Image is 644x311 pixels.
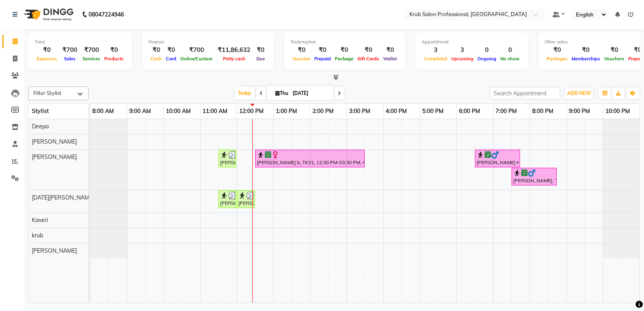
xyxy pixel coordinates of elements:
span: Completed [422,56,449,62]
div: ₹0 [333,45,355,55]
span: Online/Custom [178,56,215,62]
span: Package [333,56,355,62]
div: ₹700 [178,45,215,55]
div: Finance [149,39,268,45]
a: 10:00 AM [164,105,193,117]
span: Kaveri [32,216,48,224]
div: ₹0 [381,45,399,55]
a: 8:00 AM [90,105,116,117]
span: Filter Stylist [33,90,62,96]
div: ₹0 [164,45,178,55]
span: Gift Cards [355,56,381,62]
a: 11:00 AM [200,105,229,117]
span: Card [164,56,178,62]
div: [PERSON_NAME], TK02, 11:30 AM-12:00 PM, Hair Cut [DEMOGRAPHIC_DATA] Student [219,192,235,207]
a: 7:00 PM [493,105,519,117]
span: Products [102,56,126,62]
img: logo [21,3,76,26]
div: ₹0 [602,45,626,55]
span: Vouchers [602,56,626,62]
span: Cash [149,56,164,62]
div: 0 [498,45,522,55]
div: ₹0 [312,45,333,55]
div: ₹0 [545,45,570,55]
div: ₹11,86,632 [215,45,254,55]
span: Services [80,56,102,62]
span: Voucher [291,56,312,62]
div: [PERSON_NAME], TK04, 07:30 PM-08:45 PM, Master Haircuts - [DEMOGRAPHIC_DATA] Master Stylish [512,169,556,184]
a: 9:00 PM [567,105,592,117]
a: 12:00 PM [237,105,266,117]
div: ₹0 [254,45,268,55]
input: 2025-09-04 [290,87,330,99]
div: 0 [475,45,498,55]
div: [PERSON_NAME] Husenn client, TK03, 06:30 PM-07:45 PM, Master Haircuts - [DEMOGRAPHIC_DATA] Master... [476,151,519,166]
span: Thu [273,90,290,96]
a: 9:00 AM [127,105,153,117]
span: Expenses [35,56,59,62]
div: 3 [422,45,449,55]
div: ₹0 [355,45,381,55]
span: Petty cash [221,56,248,62]
span: Prepaid [312,56,333,62]
span: krub [32,232,43,239]
div: 3 [449,45,475,55]
a: 1:00 PM [274,105,299,117]
span: No show [498,56,522,62]
div: ₹0 [149,45,164,55]
span: Memberships [570,56,602,62]
a: 6:00 PM [457,105,482,117]
span: Today [235,87,255,99]
div: ₹0 [570,45,602,55]
button: ADD NEW [565,88,593,99]
div: ₹700 [80,45,102,55]
a: 4:00 PM [384,105,409,117]
span: Packages [545,56,570,62]
a: 5:00 PM [420,105,446,117]
div: Appointment [422,39,522,45]
div: ₹0 [102,45,126,55]
span: ADD NEW [567,90,591,96]
a: 2:00 PM [310,105,336,117]
span: [PERSON_NAME] [32,138,77,145]
div: ₹0 [35,45,59,55]
span: Wallet [381,56,399,62]
span: Sales [62,56,78,62]
span: [DATE][PERSON_NAME] [32,194,94,201]
span: Stylist [32,107,49,115]
div: Redemption [291,39,399,45]
span: Due [254,56,267,62]
a: 8:00 PM [530,105,555,117]
div: [PERSON_NAME] b, TK01, 12:30 PM-03:30 PM, Global Hair Colour Majirel - [DEMOGRAPHIC_DATA] Up to N... [256,151,364,166]
span: Ongoing [475,56,498,62]
div: Total [35,39,126,45]
a: 3:00 PM [347,105,372,117]
div: ₹700 [59,45,80,55]
div: ₹0 [291,45,312,55]
span: Deepa [32,123,49,130]
span: Upcoming [449,56,475,62]
a: 10:00 PM [603,105,632,117]
div: [PERSON_NAME], TK02, 12:00 PM-12:30 PM, Experts Haircuts - [DEMOGRAPHIC_DATA] [PERSON_NAME] Trimming [237,192,254,207]
span: [PERSON_NAME] [32,247,77,254]
div: [PERSON_NAME], TK05, 11:30 AM-12:00 PM, Hair Cut [DEMOGRAPHIC_DATA] Student [219,151,235,166]
input: Search Appointment [490,87,560,99]
b: 08047224946 [89,3,124,26]
span: [PERSON_NAME] [32,153,77,161]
